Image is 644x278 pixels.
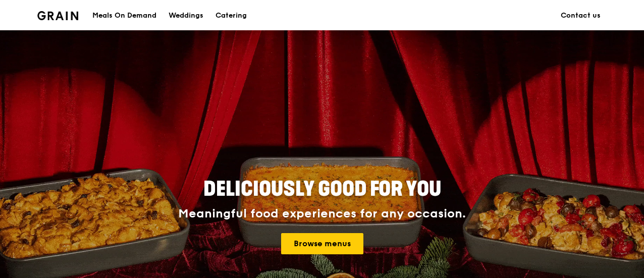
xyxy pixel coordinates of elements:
[281,233,363,254] a: Browse menus
[92,1,156,31] div: Meals On Demand
[163,1,209,31] a: Weddings
[140,207,504,221] div: Meaningful food experiences for any occasion.
[216,1,247,31] div: Catering
[203,177,441,201] span: Deliciously good for you
[209,1,253,31] a: Catering
[555,1,607,31] a: Contact us
[169,1,203,31] div: Weddings
[37,11,78,20] img: Grain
